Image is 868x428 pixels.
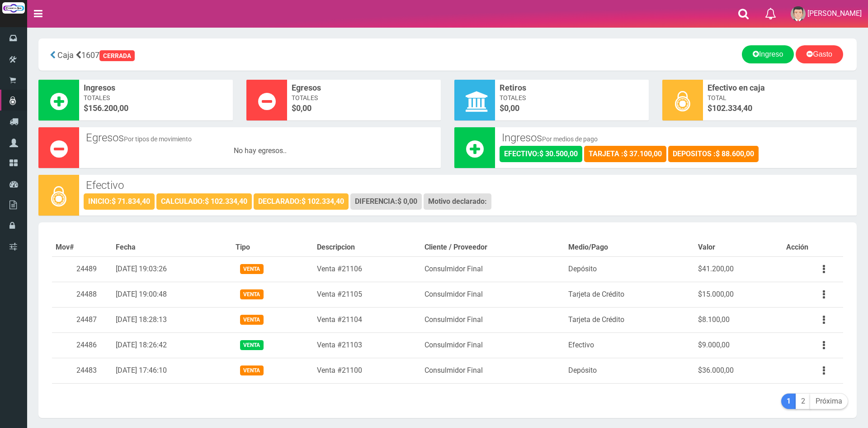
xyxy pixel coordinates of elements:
td: 24486 [52,332,112,358]
div: Motivo declarado: [424,193,491,210]
td: $36.000,00 [694,358,783,383]
td: Venta #21105 [313,282,421,307]
span: Totales [292,93,436,102]
td: Venta #21104 [313,307,421,332]
td: Venta #21103 [313,332,421,358]
th: Fecha [112,239,232,256]
div: CERRADA [99,50,135,61]
td: Consulmidor Final [421,282,565,307]
div: DEPOSITOS : [668,146,759,162]
th: Descripcion [313,239,421,256]
strong: $ 88.600,00 [716,149,754,158]
th: Medio/Pago [565,239,694,256]
a: 2 [796,394,811,409]
td: [DATE] 17:46:10 [112,358,232,383]
strong: $ 37.100,00 [623,149,662,158]
span: Total [708,93,852,102]
a: Gasto [796,45,843,63]
span: $ [84,102,228,114]
td: $9.000,00 [694,332,783,358]
td: 24489 [52,256,112,282]
span: Egresos [292,82,436,94]
td: Venta #21106 [313,256,421,282]
th: Acción [783,239,843,256]
a: Ingreso [742,45,794,63]
td: 24483 [52,358,112,383]
span: 102.334,40 [712,103,752,113]
div: EFECTIVO: [500,146,582,162]
span: Retiros [500,82,644,94]
td: 24488 [52,282,112,307]
strong: $ 102.334,40 [302,197,344,206]
span: Totales [500,93,644,102]
td: Consulmidor Final [421,358,565,383]
strong: $ 0,00 [397,197,417,206]
small: Por medios de pago [542,135,598,143]
font: 0,00 [296,103,311,113]
td: Depósito [565,358,694,383]
div: 1607 [45,45,313,64]
td: $8.100,00 [694,307,783,332]
td: $41.200,00 [694,256,783,282]
td: 24487 [52,307,112,332]
th: Tipo [232,239,313,256]
div: INICIO: [84,193,155,210]
div: No hay egresos.. [84,146,436,156]
div: DECLARADO: [254,193,349,210]
span: [PERSON_NAME] [807,9,862,18]
strong: $ 71.834,40 [112,197,150,206]
h3: Efectivo [86,179,850,191]
small: Por tipos de movimiento [124,135,192,143]
td: $15.000,00 [694,282,783,307]
span: Venta [240,264,263,274]
strong: $ 102.334,40 [205,197,247,206]
span: $ [292,102,436,114]
span: $ [708,102,852,114]
th: Mov# [52,239,112,256]
strong: $ 30.500,00 [539,149,578,158]
td: [DATE] 19:03:26 [112,256,232,282]
td: Tarjeta de Crédito [565,307,694,332]
span: Venta [240,315,263,324]
div: TARJETA : [584,146,666,162]
a: Próxima [810,394,848,409]
h3: Ingresos [502,132,850,144]
td: Consulmidor Final [421,256,565,282]
font: 0,00 [504,103,519,113]
b: 1 [787,397,791,405]
th: Valor [694,239,783,256]
div: DIFERENCIA: [350,193,422,210]
span: Totales [84,93,228,102]
span: $ [500,102,644,114]
td: Depósito [565,256,694,282]
td: [DATE] 18:28:13 [112,307,232,332]
th: Cliente / Proveedor [421,239,565,256]
td: Consulmidor Final [421,307,565,332]
td: [DATE] 18:26:42 [112,332,232,358]
span: Caja [57,50,74,60]
td: Tarjeta de Crédito [565,282,694,307]
td: [DATE] 19:00:48 [112,282,232,307]
td: Consulmidor Final [421,332,565,358]
div: CALCULADO: [156,193,252,210]
td: Venta #21100 [313,358,421,383]
span: Venta [240,340,263,350]
img: Logo grande [2,2,25,14]
span: Efectivo en caja [708,82,852,94]
td: Efectivo [565,332,694,358]
span: Ingresos [84,82,228,94]
font: 156.200,00 [88,103,128,113]
img: User Image [791,6,806,21]
h3: Egresos [86,132,434,144]
span: Venta [240,289,263,299]
span: Venta [240,365,263,375]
